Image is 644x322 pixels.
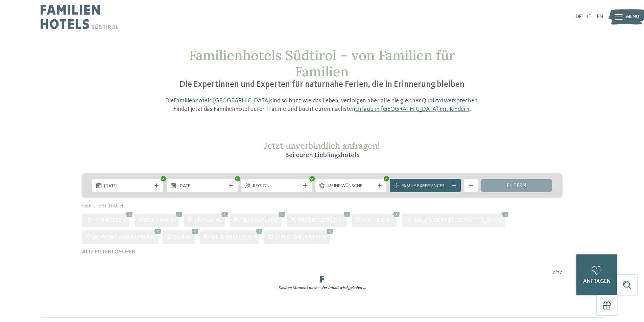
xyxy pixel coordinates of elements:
[402,183,449,190] span: Family Experiences
[626,14,639,20] span: Menü
[264,140,380,151] span: Jetzt unverbindlich anfragen!
[576,254,617,295] a: anfragen
[180,80,464,89] span: Die Expertinnen und Experten für naturnahe Ferien, die in Erinnerung bleiben
[355,106,470,112] a: Urlaub in [GEOGRAPHIC_DATA] mit Kindern
[557,269,562,276] span: 27
[162,97,483,114] p: Die sind so bunt wie das Leben, verfolgen aber alle die gleichen . Findet jetzt das Familienhotel...
[285,152,359,159] span: Bei euren Lieblingshotels
[555,269,557,276] span: /
[253,183,300,190] span: Region
[77,285,567,291] div: Kleinen Moment noch – der Inhalt wird geladen …
[597,14,603,20] a: EN
[587,14,592,20] a: IT
[552,269,555,276] span: 7
[174,98,270,104] a: Familienhotels [GEOGRAPHIC_DATA]
[327,183,375,190] span: Meine Wünsche
[189,47,455,80] span: Familienhotels Südtirol – von Familien für Familien
[422,98,478,104] a: Qualitätsversprechen
[583,279,611,284] span: anfragen
[178,183,226,190] span: [DATE]
[575,14,582,20] a: DE
[104,183,151,190] span: [DATE]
